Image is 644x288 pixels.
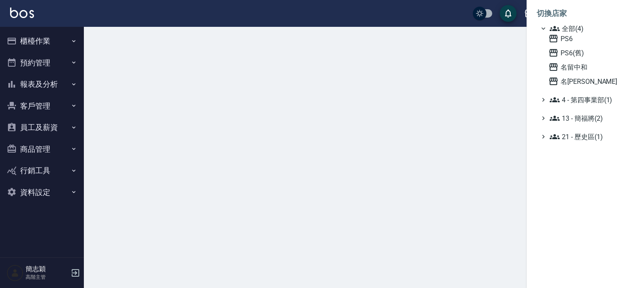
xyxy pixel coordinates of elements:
[548,34,631,44] span: PS6
[550,23,631,34] span: 全部(4)
[548,62,631,72] span: 名留中和
[550,95,631,105] span: 4 - 第四事業部(1)
[548,76,631,86] span: 名[PERSON_NAME]
[550,113,631,123] span: 13 - 簡福將(2)
[548,48,631,58] span: PS6(舊)
[550,132,631,142] span: 21 - 歷史區(1)
[537,3,634,23] li: 切換店家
